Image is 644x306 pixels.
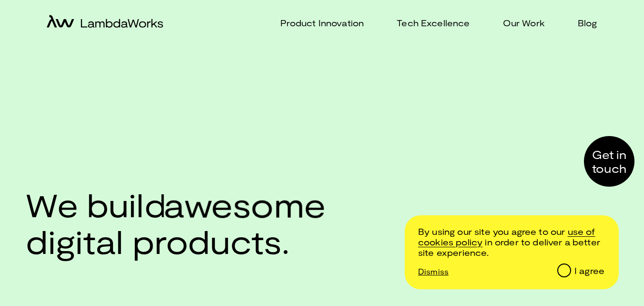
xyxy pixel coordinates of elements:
p: Dismiss [418,267,449,276]
a: home-icon [47,15,163,32]
p: By using our site you agree to our in order to deliver a better site experience. [418,227,604,258]
p: Our Work [503,16,545,30]
a: /cookie-and-privacy-policy [418,226,595,247]
h1: We build digital products. [26,186,323,260]
p: Blog [578,16,597,30]
span: awesome [164,185,326,223]
a: Product Innovation [269,16,364,30]
p: Tech Excellence [397,16,470,30]
a: Blog [566,16,597,30]
div: I agree [574,266,604,276]
p: Product Innovation [280,16,364,30]
a: Our Work [491,16,545,30]
a: Tech Excellence [385,16,470,30]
